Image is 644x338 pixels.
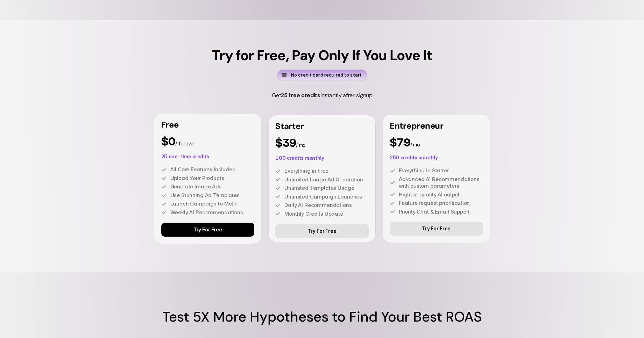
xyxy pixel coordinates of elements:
p: Entrepreneur [390,122,483,130]
p: Highest quality AI output [399,191,483,198]
p: Everything in Free [284,167,369,174]
p: Try For Free [193,227,222,233]
p: Daily AI Recommendations [284,202,369,209]
a: Try For Free [390,222,483,236]
p: Generate Image Ads [170,183,255,190]
p: Feature request prioritiaztion [399,200,483,207]
p: Advanced AI Recommendations with custom parameters [399,176,483,189]
p: Use Stunning Ad Templates [170,192,255,199]
p: Weekly AI Recommendations [170,209,255,216]
p: Starter [275,122,369,130]
p: Free [161,121,255,129]
span: 25 free credits [281,92,320,99]
p: Monthly Credits Update [284,210,369,217]
p: / forever [161,136,255,147]
a: Try For Free [275,224,369,238]
p: Everything in Starter [399,167,483,174]
p: 25 one-time credits [161,154,255,159]
p: Unlimited Campaign Launches [284,193,369,200]
span: $79 [390,136,410,149]
a: Try For Free [161,223,255,237]
span: / mo [296,142,306,148]
p: 250 credits monthly [390,155,483,160]
p: Priority Chat & Email Support [399,208,483,215]
p: No credit card required to start [291,71,361,79]
p: Launch Campaign to Meta [170,200,255,207]
p: Unlimited Image Ad Generation [284,176,369,183]
span: $0 [161,135,176,148]
p: Upload Your Products [170,175,255,182]
span: / mo [410,142,420,148]
h1: Test 5X More Hypotheses to Find Your Best ROAS [28,307,616,326]
p: All Core Features Included [170,166,255,173]
span: $39 [275,136,296,150]
p: Unlimited Templates Usage [284,185,369,192]
p: Try For Free [422,226,451,232]
p: 100 credits monthly [275,156,369,160]
p: Try For Free [307,228,336,234]
h5: Try for Free, Pay Only If You Love It [212,48,432,62]
h5: Get instantly after signup [242,88,403,102]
